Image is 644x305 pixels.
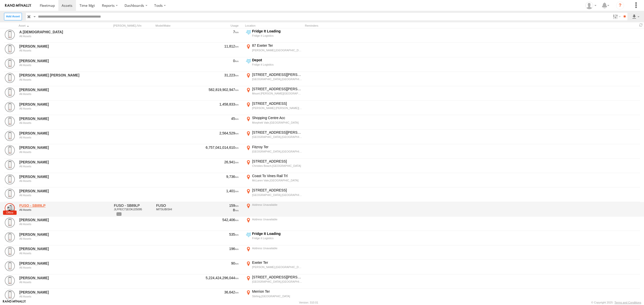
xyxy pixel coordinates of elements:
[204,232,239,237] div: 535
[245,29,303,42] label: Click to View Current Location
[252,130,302,135] div: [STREET_ADDRESS][PERSON_NAME]
[19,203,88,208] a: FUSO - SB89LP
[204,59,239,63] div: 0
[19,136,88,139] div: undefined
[245,202,303,216] label: Click to View Current Location
[305,24,385,27] div: Reminders
[611,13,622,20] label: Search Filter Options
[5,174,15,184] a: View Asset Details
[5,246,15,257] a: View Asset Details
[116,212,122,216] span: View Asset Details to show all tags
[252,236,302,240] div: Fridge it Logistics
[204,30,239,34] div: 7
[204,261,239,266] div: 90
[19,252,88,255] div: undefined
[19,24,89,27] div: Click to Sort
[5,276,15,286] a: View Asset Details
[19,92,88,95] div: undefined
[245,116,303,129] label: Click to View Current Location
[156,203,200,208] div: FUSO
[19,295,88,298] div: undefined
[5,131,15,141] a: View Asset Details
[245,130,303,144] label: Click to View Current Location
[245,260,303,274] label: Click to View Current Location
[19,179,88,182] div: undefined
[5,116,15,126] a: View Asset Details
[19,59,88,63] a: [PERSON_NAME]
[252,275,302,279] div: [STREET_ADDRESS][PERSON_NAME]
[252,43,302,48] div: 87 Exeter Ter
[252,265,302,269] div: [PERSON_NAME],[GEOGRAPHIC_DATA]
[114,208,153,211] div: JLFFEC71EOKJ25095
[252,92,302,95] div: Mount [PERSON_NAME][GEOGRAPHIC_DATA]
[5,59,15,69] a: View Asset Details
[245,275,303,288] label: Click to View Current Location
[5,189,15,199] a: View Asset Details
[245,24,303,27] div: Location
[245,159,303,173] label: Click to View Current Location
[245,72,303,86] label: Click to View Current Location
[245,188,303,201] label: Click to View Current Location
[5,218,15,228] a: View Asset Details
[252,29,302,33] div: Fridge It Loading
[245,43,303,57] label: Click to View Current Location
[19,223,88,226] div: undefined
[245,231,303,245] label: Click to View Current Location
[5,160,15,170] a: View Asset Details
[5,290,15,300] a: View Asset Details
[252,193,302,197] div: [GEOGRAPHIC_DATA],[GEOGRAPHIC_DATA]
[204,145,239,150] div: 6,757,041,014,610
[19,189,88,193] a: [PERSON_NAME]
[19,150,88,154] div: undefined
[19,246,88,251] a: [PERSON_NAME]
[19,237,88,240] div: undefined
[252,87,302,91] div: [STREET_ADDRESS][PERSON_NAME]
[252,145,302,149] div: Fitzroy Ter
[204,290,239,294] div: 36,642
[114,203,153,208] div: FUSO - SB89LP
[19,107,88,110] div: undefined
[5,73,15,83] a: View Asset Details
[204,44,239,48] div: 11,812
[19,160,88,164] a: [PERSON_NAME]
[204,246,239,251] div: 196
[32,13,36,20] label: Search Query
[252,116,302,120] div: Shopping Centre Acc
[19,174,88,179] a: [PERSON_NAME]
[19,165,88,168] div: undefined
[245,174,303,187] label: Click to View Current Location
[203,24,243,27] div: Usage
[584,2,598,9] div: Peter Lu
[204,102,239,107] div: 1,458,833
[19,44,88,48] a: [PERSON_NAME]
[5,203,15,213] a: View Asset Details
[204,160,239,164] div: 26,941
[252,150,302,153] div: [GEOGRAPHIC_DATA],[GEOGRAPHIC_DATA]
[245,101,303,115] label: Click to View Current Location
[245,87,303,100] label: Click to View Current Location
[5,232,15,242] a: View Asset Details
[252,58,302,62] div: Depot
[5,102,15,112] a: View Asset Details
[3,300,26,305] a: Visit our Website
[252,260,302,265] div: Exeter Ter
[204,174,239,179] div: 9,736
[638,23,644,28] span: Refresh
[252,164,302,168] div: Christies Beach,[GEOGRAPHIC_DATA]
[19,281,88,284] div: undefined
[155,24,201,27] div: Model/Make
[204,218,239,222] div: 542,406
[19,276,88,280] a: [PERSON_NAME]
[19,121,88,124] div: undefined
[19,261,88,266] a: [PERSON_NAME]
[245,58,303,71] label: Click to View Current Location
[252,289,302,294] div: Merrion Ter
[19,102,88,107] a: [PERSON_NAME]
[19,116,88,121] a: [PERSON_NAME]
[204,116,239,121] div: 45
[299,301,318,304] div: Version: 310.01
[252,159,302,164] div: [STREET_ADDRESS]
[5,87,15,97] a: View Asset Details
[252,280,302,283] div: [GEOGRAPHIC_DATA],[GEOGRAPHIC_DATA]
[19,266,88,269] div: undefined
